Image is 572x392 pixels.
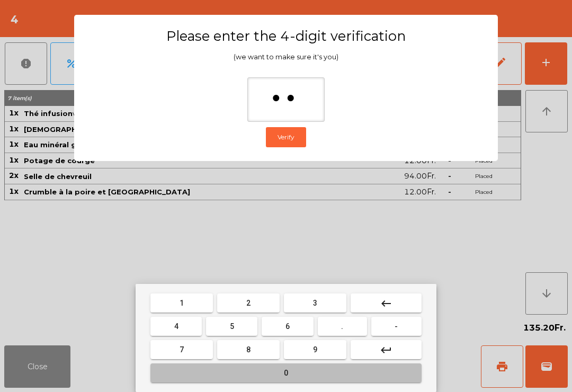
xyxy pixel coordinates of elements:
span: - [395,322,398,331]
span: 1 [180,299,184,307]
span: (we want to make sure it's you) [234,53,338,61]
span: 3 [313,299,317,307]
mat-icon: keyboard_return [380,344,392,357]
span: 5 [230,322,234,331]
span: 4 [174,322,178,331]
span: 7 [180,345,184,354]
span: 2 [246,299,251,307]
button: Verify [266,127,306,147]
span: 0 [284,369,288,377]
mat-icon: keyboard_backspace [380,297,392,310]
span: 8 [246,345,251,354]
span: 9 [313,345,317,354]
span: 6 [285,322,290,331]
h3: Please enter the 4-digit verification [95,28,477,44]
span: . [341,322,343,331]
